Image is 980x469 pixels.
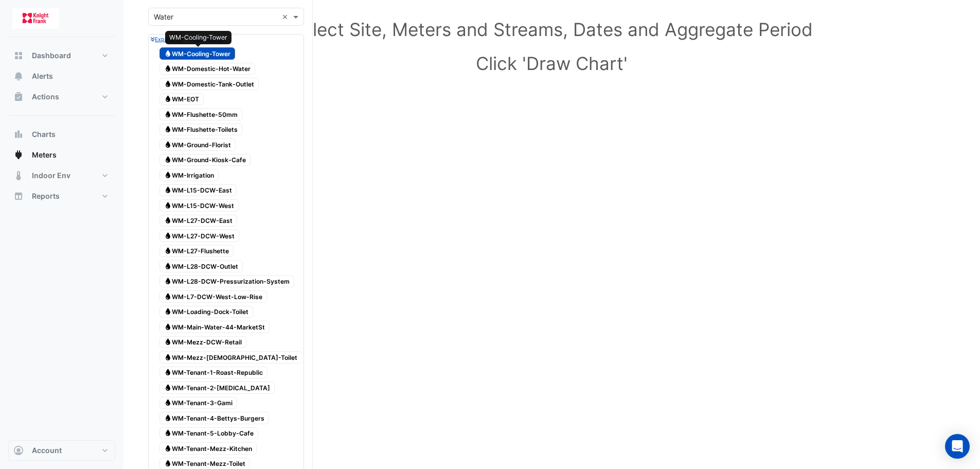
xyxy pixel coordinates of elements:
[159,215,237,227] span: WM-L27-DCW-East
[159,93,204,106] span: WM-EOT
[159,306,253,318] span: WM-Loading-Dock-Toilet
[164,95,172,103] fa-icon: Water
[8,66,115,86] button: Alerts
[32,129,56,140] span: Charts
[169,33,227,42] div: WM-Cooling-Tower
[159,78,259,90] span: WM-Domestic-Tank-Outlet
[151,36,183,43] small: Expand All
[8,124,115,145] button: Charts
[164,201,172,209] fa-icon: Water
[13,170,24,181] app-icon: Indoor Env
[159,184,237,197] span: WM-L15-DCW-East
[164,429,172,437] fa-icon: Water
[159,154,251,166] span: WM-Ground-Kiosk-Cafe
[13,129,24,140] app-icon: Charts
[13,92,24,102] app-icon: Actions
[164,232,172,239] fa-icon: Water
[164,110,172,118] fa-icon: Water
[159,138,236,151] span: WM-Ground-Florist
[164,323,172,331] fa-icon: Water
[159,336,246,349] span: WM-Mezz-DCW-Retail
[159,245,234,257] span: WM-L27-Flushette
[159,442,257,455] span: WM-Tenant-Mezz-Kitchen
[159,275,294,288] span: WM-L28-DCW-Pressurization-System
[164,262,172,270] fa-icon: Water
[159,169,219,181] span: WM-Irrigation
[159,290,267,303] span: WM-L7-DCW-West-Low-Rise
[159,47,235,60] span: WM-Cooling-Tower
[13,191,24,201] app-icon: Reports
[32,191,60,201] span: Reports
[164,460,172,467] fa-icon: Water
[13,50,24,61] app-icon: Dashboard
[159,230,239,242] span: WM-L27-DCW-West
[164,384,172,391] fa-icon: Water
[159,412,269,424] span: WM-Tenant-4-Bettys-Burgers
[159,124,242,136] span: WM-Flushette-Toilets
[32,445,62,456] span: Account
[159,199,239,212] span: WM-L15-DCW-West
[159,381,275,394] span: WM-Tenant-2-[MEDICAL_DATA]
[32,50,71,61] span: Dashboard
[164,171,172,179] fa-icon: Water
[164,156,172,164] fa-icon: Water
[164,247,172,255] fa-icon: Water
[164,308,172,316] fa-icon: Water
[164,292,172,300] fa-icon: Water
[164,186,172,194] fa-icon: Water
[159,63,255,75] span: WM-Domestic-Hot-Water
[13,150,24,160] app-icon: Meters
[164,80,172,88] fa-icon: Water
[159,427,258,440] span: WM-Tenant-5-Lobby-Cafe
[159,108,242,120] span: WM-Flushette-50mm
[164,444,172,452] fa-icon: Water
[159,397,237,409] span: WM-Tenant-3-Gami
[165,53,939,74] h1: Click 'Draw Chart'
[945,434,970,459] div: Open Intercom Messenger
[13,71,24,81] app-icon: Alerts
[164,49,172,57] fa-icon: Water
[159,351,302,363] span: WM-Mezz-[DEMOGRAPHIC_DATA]-Toilet
[151,34,183,44] button: Expand All
[32,71,53,81] span: Alerts
[164,126,172,133] fa-icon: Water
[12,8,59,29] img: Company Logo
[159,260,243,272] span: WM-L28-DCW-Outlet
[159,321,270,333] span: WM-Main-Water-44-MarketSt
[164,353,172,361] fa-icon: Water
[32,92,59,102] span: Actions
[164,399,172,407] fa-icon: Water
[164,369,172,376] fa-icon: Water
[164,65,172,73] fa-icon: Water
[164,217,172,224] fa-icon: Water
[164,277,172,285] fa-icon: Water
[165,19,939,40] h1: Select Site, Meters and Streams, Dates and Aggregate Period
[164,414,172,422] fa-icon: Water
[164,338,172,346] fa-icon: Water
[8,440,115,461] button: Account
[32,170,70,181] span: Indoor Env
[8,165,115,186] button: Indoor Env
[282,11,291,22] span: Clear
[8,186,115,206] button: Reports
[159,367,268,379] span: WM-Tenant-1-Roast-Republic
[164,141,172,148] fa-icon: Water
[8,45,115,66] button: Dashboard
[8,145,115,165] button: Meters
[32,150,57,160] span: Meters
[8,86,115,107] button: Actions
